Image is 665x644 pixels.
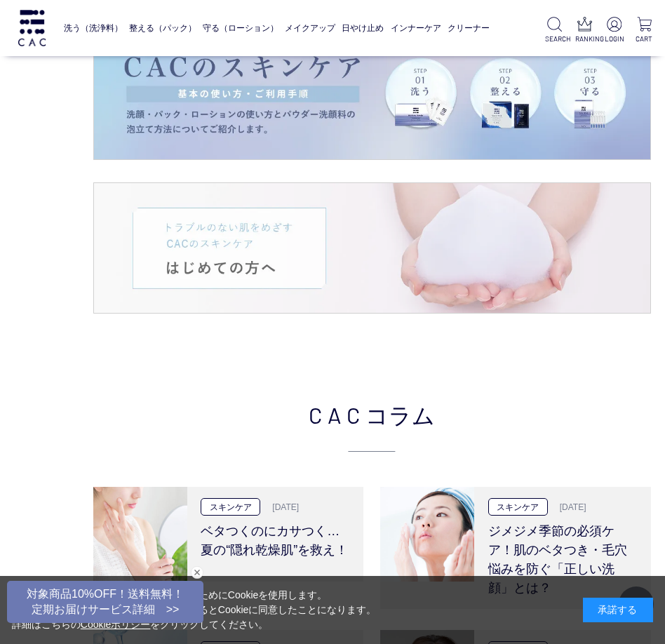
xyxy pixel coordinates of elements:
a: はじめての方へはじめての方へ [94,183,650,313]
h3: ジメジメ季節の必須ケア！肌のベタつき・毛穴悩みを防ぐ「正しい洗顔」とは？ [488,516,637,598]
a: 洗う（洗浄料） [64,13,123,43]
a: LOGIN [605,17,624,44]
div: 承諾する [583,598,653,622]
h3: ベタつくのにカサつく…夏の“隠れ乾燥肌”を救え！ [201,516,349,560]
a: 守る（ローション） [203,13,278,43]
p: LOGIN [605,34,624,44]
a: ジメジメ季節の必須ケア！肌のベタつき・毛穴悩みを防ぐ「正しい洗顔」とは？ スキンケア [DATE] ジメジメ季節の必須ケア！肌のベタつき・毛穴悩みを防ぐ「正しい洗顔」とは？ [380,487,651,609]
a: メイクアップ [285,13,335,43]
img: はじめての方へ [94,183,650,313]
p: CART [635,34,654,44]
p: [DATE] [551,501,586,514]
p: RANKING [575,34,594,44]
a: クリーナー [448,13,490,43]
a: ベタつくのにカサつく…夏の“隠れ乾燥肌”を救え！ スキンケア [DATE] ベタつくのにカサつく…夏の“隠れ乾燥肌”を救え！ [93,487,364,582]
a: RANKING [575,17,594,44]
p: SEARCH [545,34,564,44]
a: 日やけ止め [342,13,384,43]
a: 整える（パック） [129,13,196,43]
p: スキンケア [488,498,548,516]
a: CART [635,17,654,44]
h2: CAC [93,398,651,452]
a: SEARCH [545,17,564,44]
a: CACの使い方CACの使い方 [94,29,650,159]
img: CACの使い方 [94,29,650,159]
img: ベタつくのにカサつく…夏の“隠れ乾燥肌”を救え！ [93,487,188,582]
p: [DATE] [264,501,299,514]
p: スキンケア [201,498,260,516]
img: logo [16,10,48,46]
img: ジメジメ季節の必須ケア！肌のベタつき・毛穴悩みを防ぐ「正しい洗顔」とは？ [380,487,475,582]
a: インナーケア [391,13,441,43]
span: コラム [365,398,435,431]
